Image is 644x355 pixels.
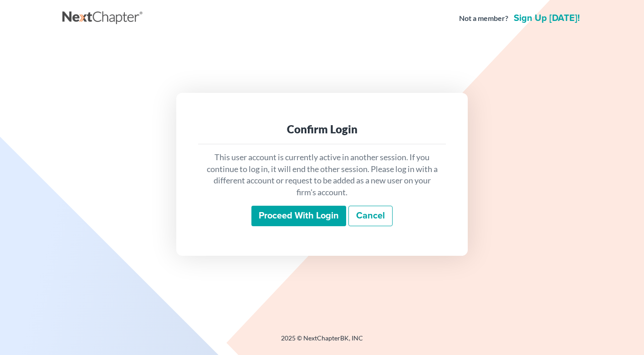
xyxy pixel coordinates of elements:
[512,14,582,23] a: Sign up [DATE]!
[348,206,393,227] a: Cancel
[205,152,439,198] p: This user account is currently active in another session. If you continue to log in, it will end ...
[205,122,439,137] div: Confirm Login
[62,334,582,350] div: 2025 © NextChapterBK, INC
[459,13,508,24] strong: Not a member?
[251,206,346,227] input: Proceed with login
